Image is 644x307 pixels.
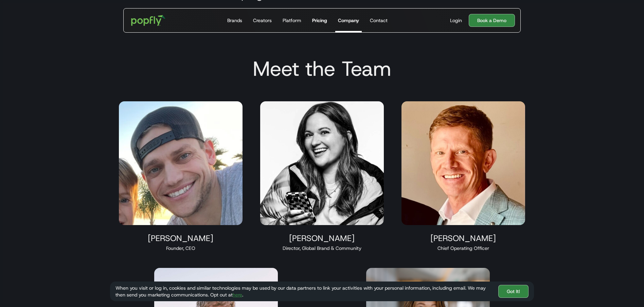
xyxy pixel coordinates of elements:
a: home [126,10,170,31]
div: [PERSON_NAME] [260,233,384,243]
div: [PERSON_NAME] [119,233,243,243]
div: Company [338,17,359,24]
a: Got It! [498,285,529,298]
div: When you visit or log in, cookies and similar technologies may be used by our data partners to li... [115,285,493,298]
h2: Meet the Team [110,56,534,81]
div: Director, Global Brand & Community [260,245,384,252]
a: Login [447,17,465,24]
div: Brands [227,17,242,24]
div: Login [450,17,462,24]
div: [PERSON_NAME] [401,233,525,243]
div: Founder, CEO [119,245,243,252]
div: Chief Operating Officer [401,245,525,252]
a: Company [335,8,362,32]
a: here [233,292,242,298]
div: Platform [283,17,301,24]
a: Pricing [309,8,330,32]
a: Brands [225,8,245,32]
a: Platform [280,8,304,32]
div: Contact [370,17,388,24]
div: Pricing [312,17,327,24]
a: Book a Demo [469,14,515,27]
a: Contact [367,8,390,32]
a: Creators [250,8,274,32]
div: Creators [253,17,272,24]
